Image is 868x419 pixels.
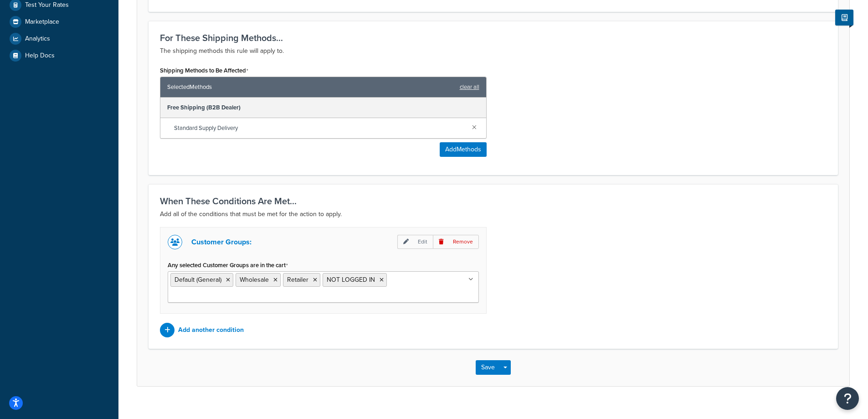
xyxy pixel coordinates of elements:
[160,209,827,220] p: Add all of the conditions that must be met for the action to apply.
[836,387,859,410] button: Open Resource Center
[440,142,487,157] button: AddMethods
[167,81,455,93] span: Selected Methods
[835,10,853,26] button: Show Help Docs
[160,33,827,43] h3: For These Shipping Methods...
[287,275,308,285] span: Retailer
[460,81,479,93] a: clear all
[160,46,827,57] p: The shipping methods this rule will apply to.
[191,236,252,248] p: Customer Groups:
[175,275,221,285] span: Default (General)
[160,98,486,118] div: Free Shipping (B2B Dealer)
[476,360,500,375] button: Save
[7,47,112,64] a: Help Docs
[7,31,112,47] a: Analytics
[168,262,288,269] label: Any selected Customer Groups are in the cart
[240,275,269,285] span: Wholesale
[174,122,465,134] span: Standard Supply Delivery
[25,18,59,26] span: Marketplace
[178,324,244,336] p: Add another condition
[433,235,479,249] p: Remove
[25,35,50,43] span: Analytics
[7,14,112,30] a: Marketplace
[397,235,433,249] p: Edit
[25,52,55,60] span: Help Docs
[160,67,248,74] label: Shipping Methods to Be Affected
[327,275,375,285] span: NOT LOGGED IN
[160,196,827,206] h3: When These Conditions Are Met...
[25,1,69,9] span: Test Your Rates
